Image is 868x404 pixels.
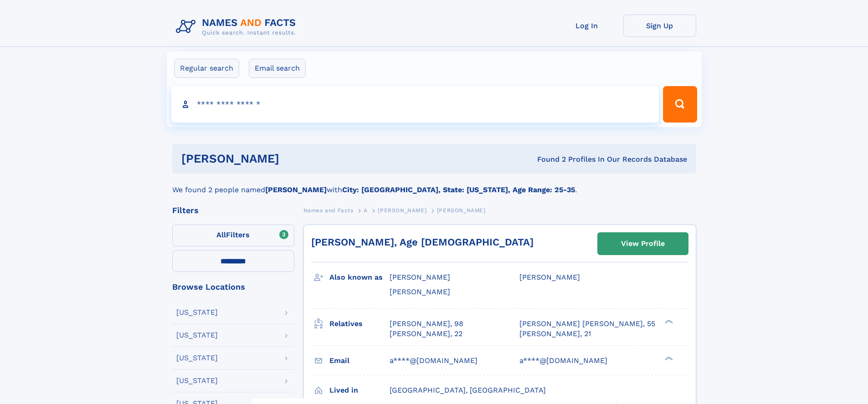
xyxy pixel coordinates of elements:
[176,309,218,316] div: [US_STATE]
[176,332,218,339] div: [US_STATE]
[342,185,575,194] b: City: [GEOGRAPHIC_DATA], State: [US_STATE], Age Range: 25-35
[663,86,697,123] button: Search Button
[437,207,486,214] span: [PERSON_NAME]
[172,283,294,291] div: Browse Locations
[174,59,239,78] label: Regular search
[172,174,696,195] div: We found 2 people named with .
[390,319,463,329] a: [PERSON_NAME], 98
[265,185,327,194] b: [PERSON_NAME]
[172,15,303,39] img: Logo Names and Facts
[176,377,218,384] div: [US_STATE]
[390,329,462,339] a: [PERSON_NAME], 22
[176,354,218,362] div: [US_STATE]
[519,319,655,329] a: [PERSON_NAME] [PERSON_NAME], 55
[311,236,534,248] a: [PERSON_NAME], Age [DEMOGRAPHIC_DATA]
[598,233,688,255] a: View Profile
[378,207,426,214] span: [PERSON_NAME]
[329,383,390,398] h3: Lived in
[364,207,368,214] span: A
[329,270,390,285] h3: Also known as
[172,225,294,246] label: Filters
[172,206,294,215] div: Filters
[171,86,659,123] input: search input
[216,230,226,239] span: All
[663,355,673,361] div: ❯
[249,59,306,78] label: Email search
[621,233,665,254] div: View Profile
[390,273,450,281] span: [PERSON_NAME]
[390,287,450,296] span: [PERSON_NAME]
[364,205,368,216] a: A
[303,205,354,216] a: Names and Facts
[519,273,580,281] span: [PERSON_NAME]
[329,353,390,368] h3: Email
[390,386,546,394] span: [GEOGRAPHIC_DATA], [GEOGRAPHIC_DATA]
[663,318,673,324] div: ❯
[623,15,696,37] a: Sign Up
[378,205,426,216] a: [PERSON_NAME]
[329,316,390,332] h3: Relatives
[519,329,591,339] a: [PERSON_NAME], 21
[181,153,408,164] h1: [PERSON_NAME]
[550,15,623,37] a: Log In
[408,154,687,164] div: Found 2 Profiles In Our Records Database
